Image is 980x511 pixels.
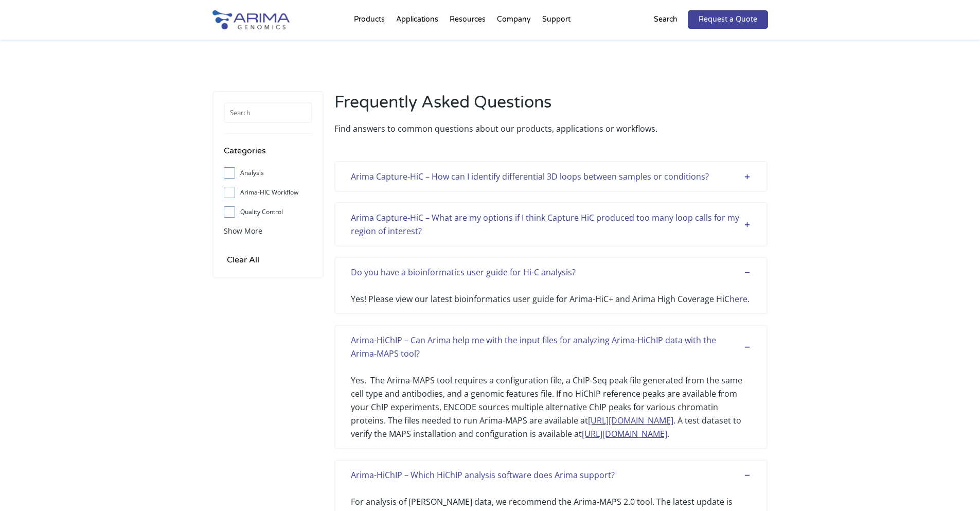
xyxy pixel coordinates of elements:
a: Request a Quote [688,10,768,29]
input: Search [224,102,312,123]
label: Quality Control [224,204,312,220]
input: Clear All [224,253,262,267]
span: Show More [224,226,262,236]
p: Find answers to common questions about our products, applications or workflows. [334,122,768,135]
h4: Categories [224,144,312,165]
p: Search [654,13,678,26]
a: here [729,293,747,305]
div: Yes. The Arima-MAPS tool requires a configuration file, a ChIP-Seq peak file generated from the s... [351,360,751,440]
div: Do you have a bioinformatics user guide for Hi-C analysis? [351,266,751,279]
a: [URL][DOMAIN_NAME] [588,415,673,426]
div: Arima-HiChIP – Which HiChIP analysis software does Arima support? [351,468,751,482]
div: Yes! Please view our latest bioinformatics user guide for Arima-HiC+ and Arima High Coverage HiC . [351,279,751,306]
label: Arima-HIC Workflow [224,185,312,200]
a: [URL][DOMAIN_NAME] [582,428,667,439]
img: Arima-Genomics-logo [212,10,290,29]
div: Arima-HiChIP – Can Arima help me with the input files for analyzing Arima-HiChIP data with the Ar... [351,333,751,360]
div: Arima Capture-HiC – How can I identify differential 3D loops between samples or conditions? [351,170,751,183]
div: Arima Capture-HiC – What are my options if I think Capture HiC produced too many loop calls for m... [351,211,751,238]
h2: Frequently Asked Questions [334,91,768,122]
label: Analysis [224,165,312,181]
